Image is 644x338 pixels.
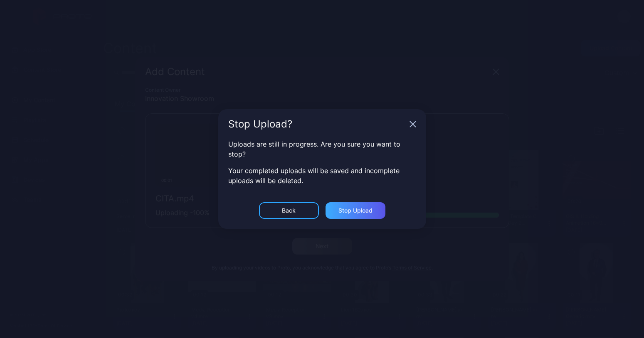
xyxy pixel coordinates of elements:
[326,202,385,219] button: Stop Upload
[228,119,406,129] div: Stop Upload?
[282,207,296,214] div: Back
[228,139,416,159] p: Uploads are still in progress. Are you sure you want to stop?
[228,166,416,186] p: Your completed uploads will be saved and incomplete uploads will be deleted.
[338,207,373,214] div: Stop Upload
[259,202,319,219] button: Back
